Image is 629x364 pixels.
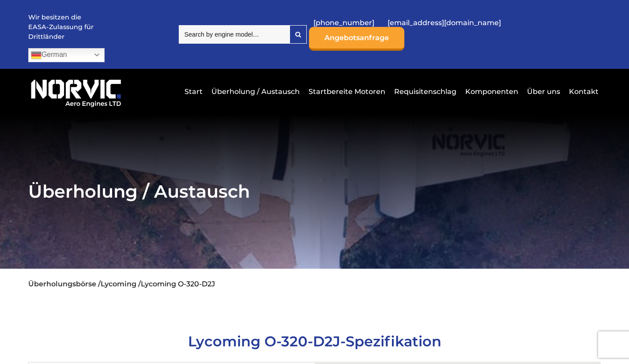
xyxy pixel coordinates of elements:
a: German [28,48,105,62]
img: de [31,50,41,60]
img: Norvic Aero Engines-Logo [28,75,124,108]
a: [PHONE_NUMBER] [309,12,379,34]
a: Kontakt [567,81,599,102]
a: Lycoming / [101,280,141,288]
p: Wir besitzen die EASA-Zulassung für Drittländer [28,13,94,41]
input: Search by engine model… [179,25,290,44]
a: Über uns [525,81,562,102]
a: Start [182,81,205,102]
h2: Überholung / Austausch [28,180,601,202]
a: Angebotsanfrage [309,27,404,51]
a: Überholung / Austausch [209,81,302,102]
h1: Lycoming O-320-D2J-Spezifikation [28,333,601,350]
a: [EMAIL_ADDRESS][DOMAIN_NAME] [383,12,505,34]
li: Lycoming O-320-D2J [141,280,215,288]
a: Requisitenschlag [392,81,459,102]
a: Komponenten [463,81,520,102]
a: Überholungsbörse / [28,280,101,288]
a: Startbereite Motoren [306,81,388,102]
